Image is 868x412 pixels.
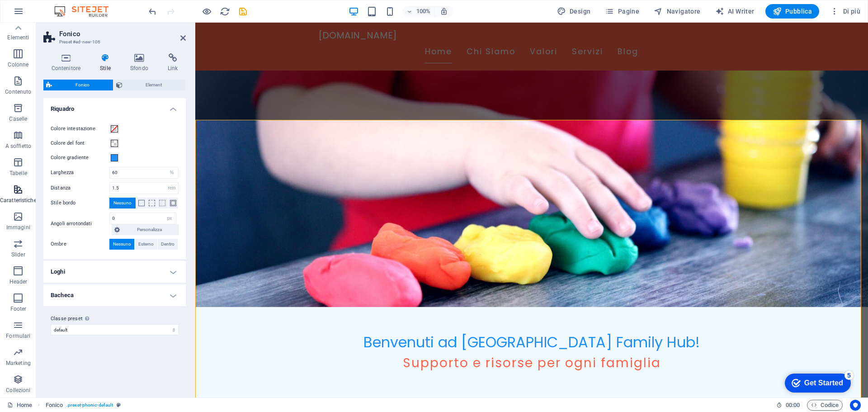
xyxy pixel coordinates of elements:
[51,185,109,190] label: Distanza
[6,387,30,394] p: Collezioni
[237,6,248,17] button: save
[6,360,31,367] p: Marketing
[776,400,800,411] h6: Tempo sessione
[5,142,31,150] p: A soffietto
[7,400,32,411] a: Fai clic per annullare la selezione. Doppio clic per aprire le pagine
[773,7,812,16] span: Pubblica
[220,6,230,17] i: Ricarica la pagina
[43,53,92,72] h4: Contenitore
[792,402,793,408] span: :
[67,2,76,11] div: 5
[10,305,27,313] p: Footer
[109,198,136,208] button: Nessuno
[92,53,123,72] h4: Stile
[654,7,700,16] span: Navigatore
[765,4,820,19] button: Pubblica
[9,115,27,123] p: Caselle
[51,313,179,324] label: Classe preset
[138,239,154,250] span: Esterno
[850,400,861,411] button: Usercentrics
[712,4,758,19] button: AI Writer
[123,224,176,235] span: Personalizza
[59,30,186,38] h2: Fonico
[147,6,158,17] button: undo
[715,7,755,16] span: AI Writer
[27,10,66,18] div: Get Started
[113,198,132,208] span: Nessuno
[605,7,639,16] span: Pagine
[125,80,183,90] span: Element
[6,332,30,340] p: Formulari
[9,278,28,285] p: Header
[113,80,186,90] button: Element
[51,218,109,229] label: Angoli arrotondati
[43,98,186,114] h4: Riquadro
[66,400,113,411] span: . preset-phonic-default
[46,400,63,411] span: Fai clic per selezionare. Doppio clic per modificare
[43,261,186,283] h4: Loghi
[9,170,27,177] p: Tabelle
[807,400,843,411] button: Codice
[11,251,25,258] p: Slider
[109,239,134,250] button: Nessuno
[161,239,175,250] span: Dentro
[238,6,248,17] i: Salva (Ctrl+S)
[7,34,29,41] p: Elementi
[43,80,113,90] button: Fonico
[8,61,28,68] p: Colonne
[826,4,864,19] button: Di più
[650,4,704,19] button: Navigatore
[117,403,121,407] i: Questo elemento è un preset personalizzabile
[51,152,109,163] label: Colore gradiente
[147,6,158,17] i: Annulla: Aggiungi elemento (Ctrl+Z)
[160,53,186,72] h4: Link
[440,7,448,15] i: Quando ridimensioni, regola automaticamente il livello di zoom in modo che corrisponda al disposi...
[113,239,131,250] span: Nessuno
[51,123,109,134] label: Colore intestazione
[553,4,594,19] div: Design (Ctrl+Alt+Y)
[43,284,186,306] h4: Bacheca
[55,80,110,90] span: Fonico
[6,224,30,231] p: Immagini
[52,6,120,17] img: Editor Logo
[135,239,157,250] button: Esterno
[557,7,591,16] span: Design
[51,198,109,208] label: Stile bordo
[7,5,73,24] div: Get Started 5 items remaining, 0% complete
[219,6,230,17] button: reload
[786,400,800,411] span: 00 00
[122,53,160,72] h4: Sfondo
[51,170,109,175] label: Larghezza
[811,400,839,411] span: Codice
[51,239,109,250] label: Ombre
[601,4,643,19] button: Pagine
[5,88,31,95] p: Contenuto
[201,6,212,17] button: Clicca qui per lasciare la modalità di anteprima e continuare la modifica
[403,6,435,17] button: 100%
[553,4,594,19] button: Design
[416,6,431,17] h6: 100%
[158,239,178,250] button: Dentro
[59,38,168,46] h3: Preset #ed-new-106
[830,7,860,16] span: Di più
[51,138,109,149] label: Colore del font
[112,224,179,235] button: Personalizza
[46,400,121,411] nav: breadcrumb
